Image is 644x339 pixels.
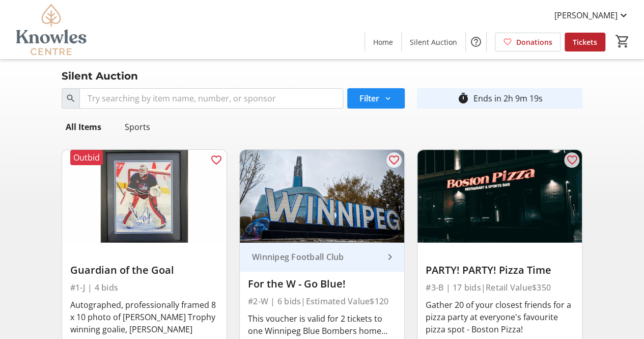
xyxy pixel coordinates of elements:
a: Tickets [565,33,605,51]
div: This voucher is valid for 2 tickets to one Winnipeg Blue Bombers home game in the 2025 season. Ch... [248,312,396,337]
mat-icon: timer_outline [457,92,469,105]
a: Donations [495,33,561,51]
button: Cart [613,32,632,50]
div: PARTY! PARTY! Pizza Time [426,264,574,276]
span: Silent Auction [410,37,457,47]
div: #1-J | 4 bids [70,280,218,295]
div: Ends in 2h 9m 19s [473,92,543,105]
span: Home [373,37,393,47]
img: For the W - Go Blue! [240,150,404,243]
span: Filter [359,92,379,105]
input: Try searching by item name, number, or sponsor [79,88,343,109]
img: PARTY! PARTY! Pizza Time [417,150,582,243]
mat-icon: favorite_outline [210,154,222,166]
button: Help [466,32,486,52]
span: Donations [516,37,552,47]
img: Guardian of the Goal [62,150,227,243]
div: #2-W | 6 bids | Estimated Value $120 [248,294,396,308]
span: [PERSON_NAME] [554,9,618,21]
div: Winnipeg Football Club [248,252,384,262]
mat-icon: favorite_outline [388,154,400,166]
div: #3-B | 17 bids | Retail Value $350 [426,280,574,295]
mat-icon: keyboard_arrow_right [384,251,396,263]
div: For the W - Go Blue! [248,278,396,290]
button: [PERSON_NAME] [546,7,638,23]
a: Home [365,33,401,51]
button: Filter [347,88,405,109]
div: Guardian of the Goal [70,264,218,276]
a: Silent Auction [402,33,465,51]
a: Winnipeg Football Club [240,243,404,272]
div: Silent Auction [55,68,144,84]
img: Knowles Centre's Logo [6,4,97,55]
div: Sports [121,117,154,137]
mat-icon: favorite_outline [566,154,578,166]
div: Outbid [70,150,103,165]
span: Tickets [573,37,597,47]
div: Autographed, professionally framed 8 x 10 photo of [PERSON_NAME] Trophy winning goalie, [PERSON_N... [70,299,218,335]
div: Gather 20 of your closest friends for a pizza party at everyone's favourite pizza spot - Boston P... [426,299,574,335]
div: All Items [62,117,105,137]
